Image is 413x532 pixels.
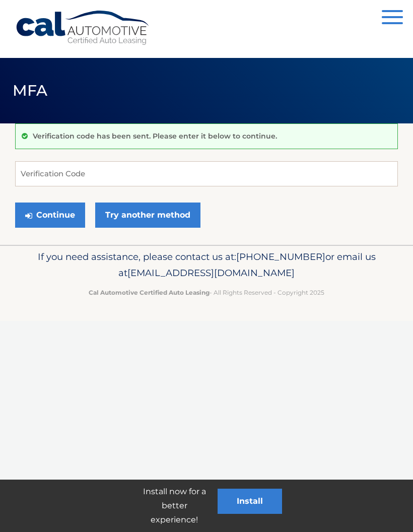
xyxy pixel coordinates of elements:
strong: Cal Automotive Certified Auto Leasing [89,289,210,296]
span: [EMAIL_ADDRESS][DOMAIN_NAME] [127,267,295,279]
button: Continue [15,203,85,228]
button: Install [218,489,282,514]
p: If you need assistance, please contact us at: or email us at [15,249,398,281]
button: Menu [382,10,403,27]
a: Cal Automotive [15,10,151,46]
p: Verification code has been sent. Please enter it below to continue. [33,131,277,141]
a: Try another method [95,203,200,228]
p: - All Rights Reserved - Copyright 2025 [15,287,398,298]
span: MFA [13,81,48,100]
p: Install now for a better experience! [131,485,218,527]
input: Verification Code [15,161,398,186]
span: [PHONE_NUMBER] [236,251,325,262]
